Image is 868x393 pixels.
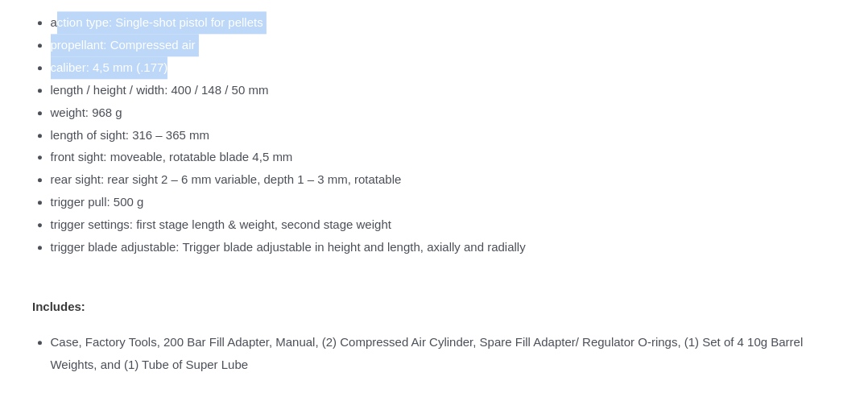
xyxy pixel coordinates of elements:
[51,191,853,213] li: trigger pull: 500 g
[51,213,853,236] li: trigger settings: first stage length & weight, second stage weight
[51,34,853,56] li: propellant: Compressed air
[51,331,853,376] li: Case, Factory Tools, 200 Bar Fill Adapter, Manual, (2) Compressed Air Cylinder, Spare Fill Adapte...
[51,79,853,101] li: length / height / width: 400 / 148 / 50 mm
[51,11,853,34] li: action type: Single-shot pistol for pellets
[51,168,853,191] li: rear sight: rear sight 2 – 6 mm variable, depth 1 – 3 mm, rotatable
[32,300,85,313] strong: Includes:
[51,146,853,168] li: front sight: moveable, rotatable blade 4,5 mm
[51,236,853,259] li: trigger blade adjustable: Trigger blade adjustable in height and length, axially and radially
[51,56,853,79] li: caliber: 4,5 mm (.177)
[51,101,853,124] li: weight: 968 g
[51,124,853,147] li: length of sight: 316 – 365 mm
